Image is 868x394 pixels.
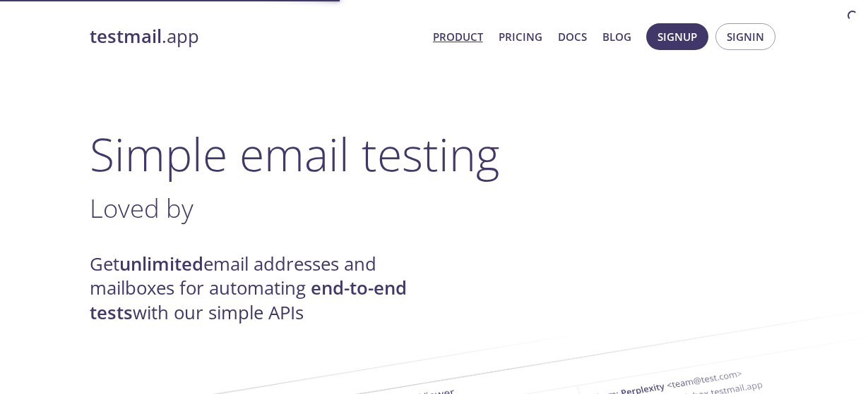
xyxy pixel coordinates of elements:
[90,24,162,49] strong: testmail
[646,23,708,50] button: Signup
[119,252,203,276] strong: unlimited
[499,27,542,46] a: Pricing
[90,127,779,181] h1: Simple email testing
[90,276,407,324] strong: end-to-end tests
[433,27,483,46] a: Product
[658,27,697,46] span: Signup
[602,27,631,46] a: Blog
[558,27,587,46] a: Docs
[715,23,775,50] button: Signin
[90,190,194,226] span: Loved by
[727,27,764,46] span: Signin
[90,252,434,325] h4: Get email addresses and mailboxes for automating with our simple APIs
[90,25,422,49] a: testmail.app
